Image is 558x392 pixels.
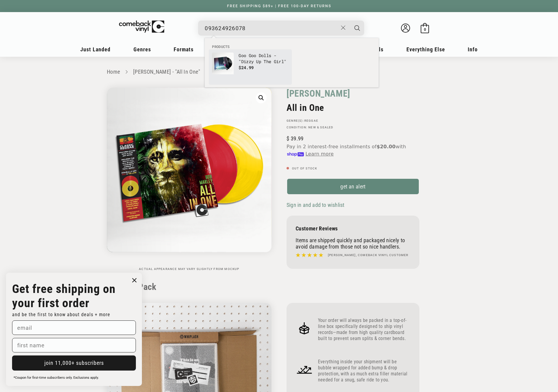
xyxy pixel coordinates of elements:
[198,21,364,36] div: Search
[296,361,313,378] img: Frame_4_1.png
[287,201,346,208] button: Sign in and add to wishlist
[350,21,365,36] button: Search
[304,119,318,122] a: Reggae
[107,281,451,292] h2: How We Pack
[239,65,254,70] span: $24.99
[287,202,344,208] span: Sign in and add to wishlist
[221,4,337,8] a: FREE SHIPPING $89+ | FREE 100-DAY RETURNS
[296,251,323,259] img: star5.svg
[287,135,303,142] span: 39.99
[296,320,313,337] img: Frame_4.png
[12,320,136,335] input: email
[406,46,445,53] span: Everything Else
[318,317,410,342] p: Your order will always be packed in a top-of-line box specifically designed to ship vinyl records...
[212,53,289,82] a: Goo Goo Dolls - "Dizzy Up The Girl" Goo Goo Dolls - "Dizzy Up The Girl" $24.99
[318,359,410,383] p: Everything inside your shipment will be bubble wrapped for added bump & drop protection, with as ...
[12,338,136,352] input: first name
[107,69,120,75] a: Home
[424,27,426,32] span: 0
[287,135,289,142] span: $
[107,88,271,271] media-gallery: Gallery Viewer
[239,53,289,65] p: Goo Goo Dolls - "Dizzy Up The Girl"
[296,225,410,232] p: Customer Reviews
[209,44,374,50] li: Products
[107,267,271,271] p: Actual appearance may vary slightly from mockup
[174,46,194,53] span: Formats
[130,276,139,285] button: Close dialog
[12,312,110,317] span: and be the first to know about deals + more
[12,355,136,371] button: join 11,000+ subscribers
[296,237,410,250] p: Items are shipped quickly and packaged nicely to avoid damage from those not so nice handlers.
[133,46,151,53] span: Genres
[133,69,200,75] a: [PERSON_NAME] - "All In One"
[107,68,451,76] nav: breadcrumbs
[328,253,409,258] h4: [PERSON_NAME], Comeback Vinyl customer
[287,178,419,195] a: get an alert
[205,38,379,87] div: Products
[287,102,419,113] h2: All in One
[209,50,292,85] li: products: Goo Goo Dolls - "Dizzy Up The Girl"
[212,53,234,74] img: Goo Goo Dolls - "Dizzy Up The Girl"
[287,88,350,99] a: [PERSON_NAME]
[287,167,419,170] p: Out of stock
[468,46,478,53] span: Info
[205,22,338,34] input: When autocomplete results are available use up and down arrows to review and enter to select
[338,21,349,34] button: Close
[12,282,116,310] strong: Get free shipping on your first order
[80,46,111,53] span: Just Landed
[287,119,419,123] p: GENRE(S):
[14,376,99,380] span: *Coupon for first-time subscribers only. Exclusions apply.
[287,126,419,129] p: Condition: New & Sealed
